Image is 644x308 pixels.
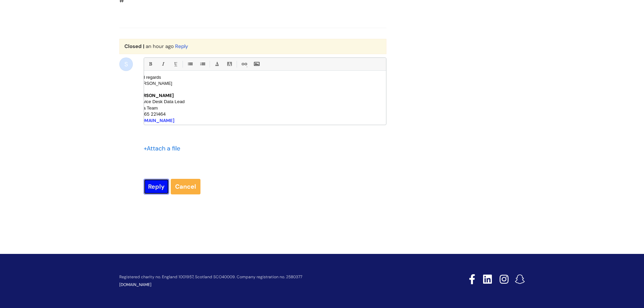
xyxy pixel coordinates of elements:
[175,43,188,50] a: Reply
[136,118,174,123] span: [DOMAIN_NAME]
[213,60,221,68] a: Font Color
[136,93,174,98] span: [PERSON_NAME]
[136,80,381,87] p: [PERSON_NAME]
[119,282,151,287] a: [DOMAIN_NAME]
[136,111,166,117] span: 07765 221464
[119,57,133,71] div: S
[136,74,381,80] p: Kind regards
[225,60,234,68] a: Back Color
[136,105,158,111] span: Data Team
[186,60,194,68] a: • Unordered List (Ctrl-Shift-7)
[159,60,167,68] a: Italic (Ctrl-I)
[144,143,184,154] div: Attach a file
[146,43,174,50] span: Wed, 24 Sep, 2025 at 8:55 AM
[136,99,185,104] span: Service Desk Data Lead
[198,60,207,68] a: 1. Ordered List (Ctrl-Shift-8)
[136,118,174,123] a: [DOMAIN_NAME]
[144,179,169,194] input: Reply
[146,60,154,68] a: Bold (Ctrl-B)
[171,179,200,194] a: Cancel
[119,275,421,279] p: Registered charity no. England 1001957, Scotland SCO40009. Company registration no. 2580377
[252,60,261,68] a: Insert Image...
[124,43,144,50] b: Closed |
[240,60,248,68] a: Link
[171,60,180,68] a: Underline(Ctrl-U)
